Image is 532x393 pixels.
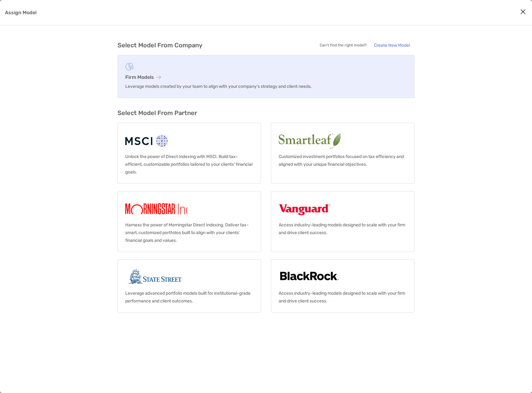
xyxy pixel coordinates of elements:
[279,153,407,168] p: Customized investment portfolios focused on tax efficiency and aligned with your unique financial...
[279,199,331,219] img: Vanguard
[279,130,393,150] img: Smartleaf
[118,123,261,184] a: MSCIUnlock the power of Direct Indexing with MSCI. Build tax-efficient, customizable portfolios t...
[118,259,261,313] a: State streetLeverage advanced portfolio models built for institutional-grade performance and clie...
[271,191,414,252] a: VanguardAccess industry-leading models designed to scale with your firm and drive client success.
[271,259,414,313] a: BlackrockAccess industry-leading models designed to scale with your firm and drive client success.
[279,221,407,237] p: Access industry-leading models designed to scale with your firm and drive client success.
[118,109,414,117] h3: Select Model From Partner
[369,40,414,50] a: Create New Model
[271,123,414,184] a: SmartleafCustomized investment portfolios focused on tax efficiency and aligned with your unique ...
[125,267,185,287] img: State street
[320,41,367,49] p: Can’t find the right model?
[125,74,407,80] h3: Firm Models
[518,7,528,17] button: Close modal
[125,83,407,90] p: Leverage models created by your team to align with your company’s strategy and client needs.
[279,267,340,287] img: Blackrock
[279,289,407,305] p: Access industry-leading models designed to scale with your firm and drive client success.
[118,55,414,98] a: Firm ModelsLeverage models created by your team to align with your company’s strategy and client ...
[125,153,253,176] p: Unlock the power of Direct Indexing with MSCI. Build tax-efficient, customizable portfolios tailo...
[118,41,202,49] h3: Select Model From Company
[125,289,253,305] p: Leverage advanced portfolio models built for institutional-grade performance and client outcomes.
[5,9,36,16] p: Assign Model
[118,191,261,252] a: MorningstarHarness the power of Morningstar Direct Indexing. Deliver tax-smart, customized portfo...
[125,221,253,244] p: Harness the power of Morningstar Direct Indexing. Deliver tax-smart, customized portfolios built ...
[125,130,169,150] img: MSCI
[125,199,212,219] img: Morningstar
